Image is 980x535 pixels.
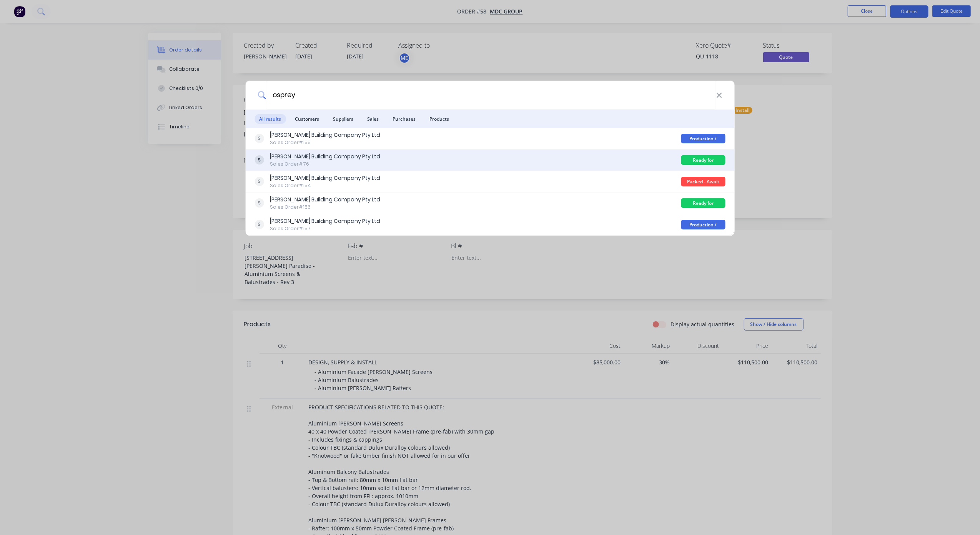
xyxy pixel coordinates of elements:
span: All results [255,114,286,124]
span: Sales [363,114,383,124]
div: Sales Order #154 [270,182,380,189]
div: [PERSON_NAME] Building Company Pty Ltd [270,217,380,225]
span: Customers [290,114,324,124]
div: Sales Order #76 [270,161,380,168]
div: [PERSON_NAME] Building Company Pty Ltd [270,196,380,204]
div: [PERSON_NAME] Building Company Pty Ltd [270,153,380,161]
div: Packed - Await Clearance [681,177,725,186]
div: Sales Order #156 [270,204,380,211]
span: Purchases [388,114,420,124]
div: Sales Order #157 [270,225,380,232]
div: Ready for Production [681,155,725,165]
div: Ready for Production [681,198,725,208]
span: Suppliers [328,114,358,124]
div: Sales Order #155 [270,139,380,146]
div: Production / Shop Detailing [681,134,725,143]
div: [PERSON_NAME] Building Company Pty Ltd [270,131,380,139]
span: Products [425,114,454,124]
div: [PERSON_NAME] Building Company Pty Ltd [270,174,380,182]
input: Start typing a customer or supplier name to create a new order... [266,81,716,110]
div: Production / Shop Detailing [681,220,725,229]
